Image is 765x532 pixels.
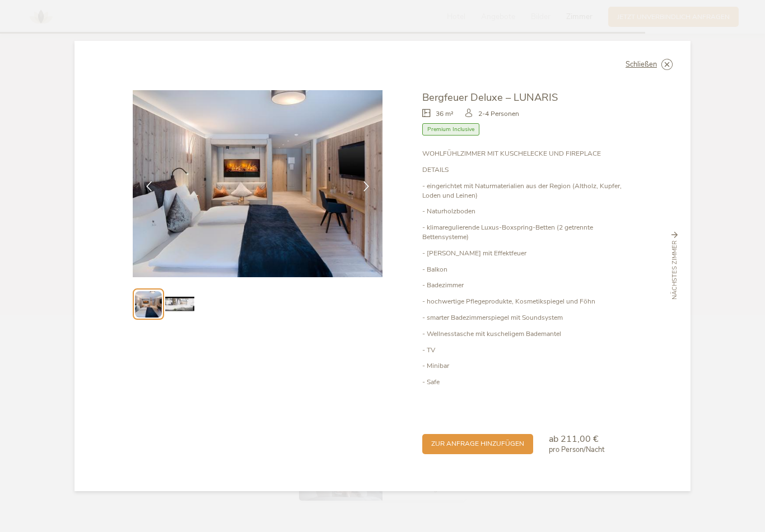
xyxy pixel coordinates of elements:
span: Bergfeuer Deluxe – LUNARIS [422,90,558,104]
p: - [PERSON_NAME] mit Effektfeuer [422,249,632,258]
span: 2-4 Personen [478,109,519,119]
p: - eingerichtet mit Naturmaterialien aus der Region (Altholz, Kupfer, Loden und Leinen) [422,181,632,200]
img: Bergfeuer Deluxe – LUNARIS [133,90,382,277]
span: nächstes Zimmer [670,240,679,300]
p: - Naturholzboden [422,207,632,216]
p: - smarter Badezimmerspiegel mit Soundsystem [422,313,632,323]
p: - Badezimmer [422,281,632,290]
p: DETAILS [422,165,632,175]
img: Preview [135,291,161,318]
p: - Balkon [422,265,632,274]
p: - klimaregulierende Luxus-Boxspring-Betten (2 getrennte Bettensysteme) [422,223,632,242]
span: Schließen [626,61,657,68]
p: WOHLFÜHLZIMMER MIT KUSCHELECKE UND FIREPLACE [422,149,632,158]
img: Preview [165,290,194,319]
p: - hochwertige Pflegeprodukte, Kosmetikspiegel und Föhn [422,297,632,306]
span: Premium Inclusive [422,123,479,136]
span: 36 m² [436,109,454,119]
